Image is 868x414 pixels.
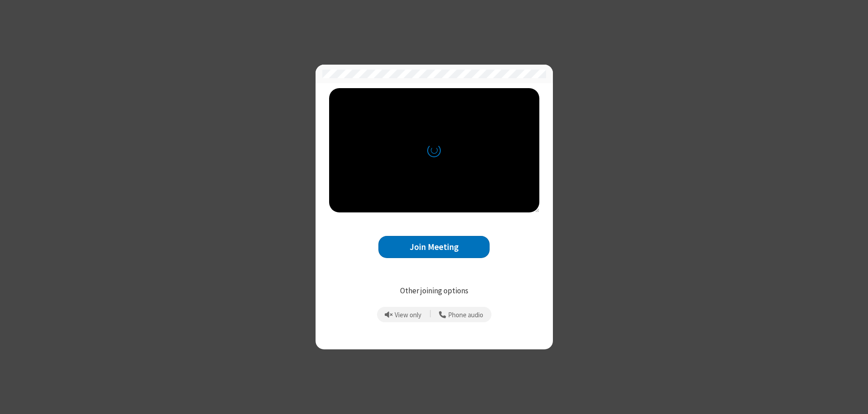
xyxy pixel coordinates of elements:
span: View only [395,311,421,319]
p: Other joining options [329,285,539,297]
button: Use your phone for mic and speaker while you view the meeting on this device. [436,307,487,322]
button: Join Meeting [378,236,490,258]
span: Phone audio [448,311,483,319]
button: Prevent echo when there is already an active mic and speaker in the room. [382,307,425,322]
span: | [429,308,431,321]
